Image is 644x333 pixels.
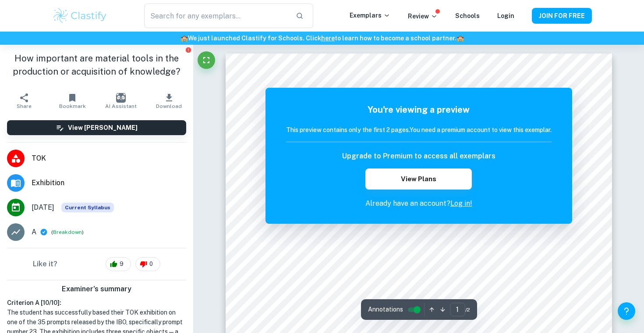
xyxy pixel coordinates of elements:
[116,93,126,103] img: AI Assistant
[532,8,592,24] button: JOIN FOR FREE
[368,305,403,314] span: Annotations
[497,12,514,19] a: Login
[180,35,188,42] span: 🏫
[51,228,84,236] span: ( )
[32,153,186,164] span: TOK
[7,120,186,135] button: View [PERSON_NAME]
[286,198,552,209] p: Already have an account?
[321,35,335,42] a: here
[156,103,182,109] span: Download
[342,151,495,161] h6: Upgrade to Premium to access all exemplars
[2,33,642,43] h6: We just launched Clastify for Schools. Click to learn how to become a school partner.
[408,11,438,21] p: Review
[286,103,552,116] h5: You're viewing a preview
[198,51,215,69] button: Fullscreen
[350,11,390,20] p: Exemplars
[618,302,635,320] button: Help and Feedback
[59,103,86,109] span: Bookmark
[144,4,289,28] input: Search for any exemplars...
[32,178,186,188] span: Exhibition
[61,203,114,212] span: Current Syllabus
[53,228,82,236] button: Breakdown
[32,227,36,237] p: A
[365,168,471,190] button: View Plans
[145,260,158,269] span: 0
[286,125,552,135] h6: This preview contains only the first 2 pages. You need a premium account to view this exemplar.
[450,199,472,208] a: Log in!
[465,306,470,314] span: / 2
[48,89,96,113] button: Bookmark
[52,7,108,25] img: Clastify logo
[32,202,54,213] span: [DATE]
[115,260,128,269] span: 9
[97,89,145,113] button: AI Assistant
[7,52,186,78] h1: How important are material tools in the production or acquisition of knowledge?
[33,259,57,269] h6: Like it?
[456,35,464,42] span: 🏫
[7,298,186,308] h6: Criterion A [ 10 / 10 ]:
[135,257,160,271] div: 0
[17,103,32,109] span: Share
[106,257,131,271] div: 9
[68,123,138,132] h6: View [PERSON_NAME]
[145,89,193,113] button: Download
[4,284,190,294] h6: Examiner's summary
[105,103,137,109] span: AI Assistant
[455,12,480,19] a: Schools
[185,47,191,53] button: Report issue
[61,203,114,212] div: This exemplar is based on the current syllabus. Feel free to refer to it for inspiration/ideas wh...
